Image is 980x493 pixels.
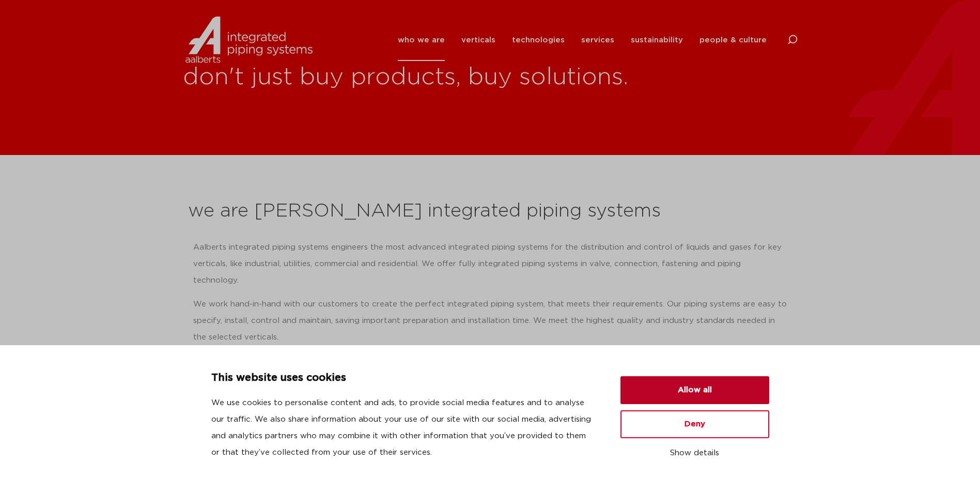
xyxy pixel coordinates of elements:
[699,19,767,61] a: people & culture
[581,19,614,61] a: services
[211,395,596,461] p: We use cookies to personalise content and ads, to provide social media features and to analyse ou...
[620,376,769,404] button: Allow all
[398,19,767,61] nav: Menu
[620,410,769,438] button: Deny
[193,296,787,346] p: We work hand-in-hand with our customers to create the perfect integrated piping system, that meet...
[512,19,565,61] a: technologies
[211,370,596,387] p: This website uses cookies
[193,239,787,289] p: Aalberts integrated piping systems engineers the most advanced integrated piping systems for the ...
[631,19,683,61] a: sustainability
[461,19,495,61] a: verticals
[188,199,792,224] h2: we are [PERSON_NAME] integrated piping systems
[398,19,445,61] a: who we are
[620,444,769,462] button: Show details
